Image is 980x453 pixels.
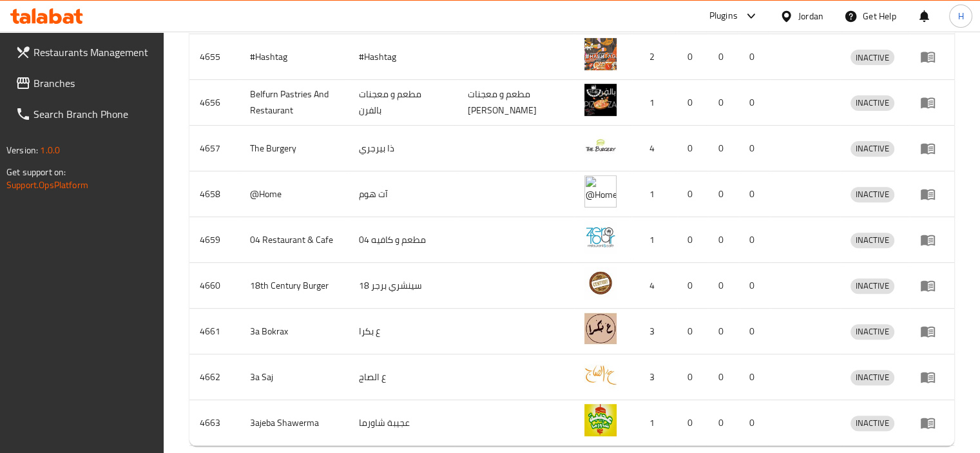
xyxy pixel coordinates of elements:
[708,126,739,171] td: 0
[739,263,770,309] td: 0
[677,400,708,446] td: 0
[632,263,677,309] td: 4
[240,34,349,80] td: #Hashtag
[632,34,677,80] td: 2
[708,263,739,309] td: 0
[240,354,349,400] td: 3a Saj
[920,323,944,339] div: Menu
[5,99,164,130] a: Search Branch Phone
[584,130,617,162] img: The Burgery
[6,142,38,159] span: Version:
[240,263,349,309] td: 18th Century Burger
[5,37,164,68] a: Restaurants Management
[850,233,894,248] div: INACTIVE
[189,354,240,400] td: 4662
[584,267,617,299] img: 18th Century Burger
[584,84,617,116] img: Belfurn Pastries And Restaurant
[677,354,708,400] td: 0
[739,309,770,354] td: 0
[6,164,66,180] span: Get support on:
[850,370,894,385] span: INACTIVE
[189,34,240,80] td: 4655
[584,221,617,253] img: 04 Restaurant & Cafe
[850,141,894,157] div: INACTIVE
[708,217,739,263] td: 0
[677,171,708,217] td: 0
[584,404,617,436] img: 3ajeba Shawerma
[40,142,60,159] span: 1.0.0
[189,126,240,171] td: 4657
[850,233,894,247] span: INACTIVE
[739,126,770,171] td: 0
[34,106,153,122] span: Search Branch Phone
[850,50,894,65] span: INACTIVE
[189,217,240,263] td: 4659
[739,354,770,400] td: 0
[349,34,457,80] td: #Hashtag
[850,50,894,65] div: INACTIVE
[240,171,349,217] td: @Home
[920,140,944,156] div: Menu
[6,177,88,193] a: Support.OpsPlatform
[739,171,770,217] td: 0
[632,171,677,217] td: 1
[708,309,739,354] td: 0
[850,95,894,111] div: INACTIVE
[920,95,944,110] div: Menu
[349,400,457,446] td: عجيبة شاورما
[920,49,944,64] div: Menu
[850,278,894,293] span: INACTIVE
[632,126,677,171] td: 4
[850,187,894,202] span: INACTIVE
[850,141,894,156] span: INACTIVE
[349,80,457,126] td: مطعم و معجنات بالفرن
[632,354,677,400] td: 3
[708,80,739,126] td: 0
[189,400,240,446] td: 4663
[739,400,770,446] td: 0
[189,171,240,217] td: 4658
[677,309,708,354] td: 0
[709,8,737,24] div: Plugins
[5,68,164,99] a: Branches
[349,217,457,263] td: مطعم و كافيه 04
[850,278,894,294] div: INACTIVE
[677,263,708,309] td: 0
[632,80,677,126] td: 1
[850,370,894,385] div: INACTIVE
[850,187,894,202] div: INACTIVE
[708,171,739,217] td: 0
[920,232,944,247] div: Menu
[957,9,963,23] span: H
[349,126,457,171] td: ذا بيرجري
[677,80,708,126] td: 0
[349,263,457,309] td: 18 سينشري برجر
[798,9,823,23] div: Jordan
[850,324,894,340] div: INACTIVE
[920,369,944,385] div: Menu
[739,217,770,263] td: 0
[632,309,677,354] td: 3
[34,75,153,91] span: Branches
[240,309,349,354] td: 3a Bokrax
[632,400,677,446] td: 1
[920,186,944,202] div: Menu
[240,400,349,446] td: 3ajeba Shawerma
[240,126,349,171] td: The Burgery
[240,80,349,126] td: Belfurn Pastries And Restaurant
[677,217,708,263] td: 0
[708,34,739,80] td: 0
[708,400,739,446] td: 0
[920,415,944,430] div: Menu
[677,34,708,80] td: 0
[457,80,574,126] td: مطعم و معجنات [PERSON_NAME]
[920,278,944,293] div: Menu
[850,95,894,110] span: INACTIVE
[850,416,894,431] div: INACTIVE
[189,309,240,354] td: 4661
[584,313,617,345] img: 3a Bokrax
[677,126,708,171] td: 0
[584,175,617,207] img: @Home
[349,171,457,217] td: آت هوم
[739,34,770,80] td: 0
